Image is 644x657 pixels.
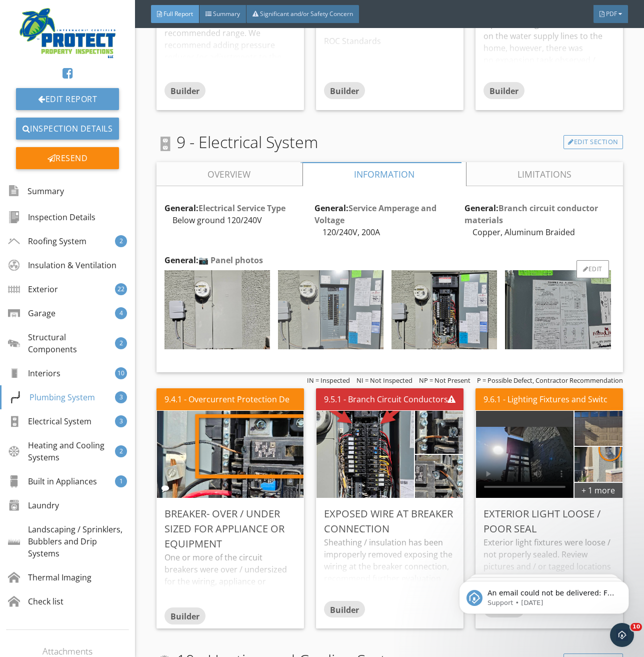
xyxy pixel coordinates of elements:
[489,86,518,97] span: Builder
[115,283,127,295] div: 22
[464,203,598,226] strong: General:
[164,393,289,405] div: 9.4.1 - Overcurrent Protection Devices
[85,346,375,563] img: photo.jpg
[8,571,91,583] div: Thermal Imaging
[464,226,614,238] div: Copper, Aluminum Braided
[164,270,270,349] img: photo.jpg
[307,376,350,385] span: IN = Inspected
[8,439,115,463] div: Heating and Cooling Systems
[314,203,436,226] strong: General:
[477,376,623,385] span: P = Possible Defect, Contractor Recommendation
[16,147,119,169] div: Resend
[444,560,644,630] iframe: Intercom notifications message
[115,391,127,403] div: 3
[314,226,464,238] div: 120/240V, 200A
[8,367,60,379] div: Interiors
[379,432,498,521] img: photo.jpg
[8,475,97,487] div: Built in Appliances
[164,214,314,226] div: Below ground 120/240V
[8,283,58,295] div: Exterior
[563,135,623,149] a: Edit Section
[164,255,263,266] strong: General:
[576,260,609,278] div: Edit
[16,118,119,140] a: Inspection Details
[356,376,412,385] span: NI = Not Inspected
[8,331,115,355] div: Structural Components
[8,259,116,271] div: Insulation & Ventilation
[419,376,470,385] span: NP = Not Present
[213,10,240,18] span: Summary
[156,162,302,186] a: Overview
[330,604,359,615] span: Builder
[164,506,296,551] div: Breaker- Over / Under sized for Appliance or Equipment
[156,130,318,154] span: 9 - Electrical System
[464,203,598,226] span: Branch circuit conductor materials
[243,363,487,546] img: photo.jpg
[115,235,127,247] div: 2
[8,499,59,511] div: Laundry
[115,445,127,457] div: 2
[115,475,127,487] div: 1
[391,270,497,349] img: photo.jpg
[8,183,64,200] div: Summary
[170,611,199,622] span: Builder
[574,482,622,498] div: + 1 more
[163,10,193,18] span: Full Report
[16,88,119,110] a: Edit Report
[9,391,95,403] div: Plumbing System
[630,623,642,631] span: 10
[278,270,383,349] img: photo.jpg
[8,235,86,247] div: Roofing System
[8,307,55,319] div: Garage
[379,388,498,477] img: photo.jpg
[8,415,91,427] div: Electrical System
[606,10,617,18] span: PDF
[8,211,95,223] div: Inspection Details
[115,367,127,379] div: 10
[164,203,285,214] strong: General:
[505,270,610,349] img: photo.jpg
[260,10,353,18] span: Significant and/or Safety Concern
[314,203,436,226] span: Service Amperage and Voltage
[115,415,127,427] div: 3
[324,393,447,405] div: 9.5.1 - Branch Circuit Conductors
[115,337,127,349] div: 2
[324,506,455,536] div: Exposed wire at breaker connection
[610,623,634,647] iframe: Intercom live chat
[466,162,623,186] a: Limitations
[8,523,127,559] div: Landscaping / Sprinklers, Bubblers and Drip Systems
[19,8,115,58] img: RGB_protect_home_inspector_logo_PROPER_COLOR_copy.png
[483,506,615,536] div: Exterior light loose / poor seal
[198,255,263,266] span: 📷 Panel photos
[8,595,63,607] div: Check list
[198,203,285,214] span: Electrical Service Type
[170,86,199,97] span: Builder
[330,86,359,97] span: Builder
[115,307,127,319] div: 4
[483,393,608,405] div: 9.6.1 - Lighting Fixtures and Switches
